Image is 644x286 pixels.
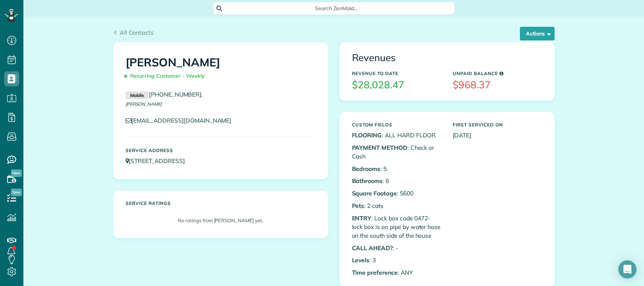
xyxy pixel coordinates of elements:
[453,80,542,91] h3: $968.37
[129,217,312,224] p: No ratings from [PERSON_NAME] yet.
[352,131,441,140] p: : ALL HARD FLOOR
[352,144,407,151] b: PAYMENT METHOD
[352,244,441,252] p: : -
[113,28,154,37] a: All Contacts
[352,143,441,161] p: : Check or Cash
[126,90,316,99] p: .
[352,269,398,276] b: Time preference
[352,189,397,197] b: Square Footage
[126,117,239,124] a: [EMAIL_ADDRESS][DOMAIN_NAME]
[126,69,208,83] span: Recurring Customer - Weekly
[126,101,162,107] span: [PERSON_NAME]
[352,244,393,252] b: CALL AHEAD?
[352,52,542,63] h3: Revenues
[352,189,441,198] p: : 5600
[352,214,372,222] b: ENTRY
[352,256,370,264] b: Levels
[120,29,154,36] span: All Contacts
[352,177,441,185] p: : 6
[352,214,441,240] p: : Lock box code 0472- lock box is on pipe by water hose on the south side of the house
[352,71,441,76] h5: Revenue to Date
[352,202,364,209] b: Pets
[126,56,316,83] h1: [PERSON_NAME]
[126,201,316,206] h5: Service ratings
[453,71,542,76] h5: Unpaid Balance
[352,165,441,173] p: : 5
[352,268,441,277] p: : ANY
[11,189,22,196] span: New
[520,27,555,40] button: Actions
[126,91,202,98] a: Mobile[PHONE_NUMBER]
[126,91,149,100] small: Mobile
[618,260,636,278] div: Open Intercom Messenger
[352,201,441,210] p: : 2 cats
[352,165,381,172] b: Bedrooms
[352,177,383,185] b: Bathrooms
[352,80,441,91] h3: $28,028.47
[352,122,441,127] h5: Custom Fields
[453,122,542,127] h5: First Serviced On
[126,157,192,165] a: [STREET_ADDRESS]
[126,148,316,153] h5: Service Address
[352,256,441,264] p: : 3
[11,169,22,177] span: New
[352,131,382,139] b: FLOORING
[453,131,542,140] p: [DATE]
